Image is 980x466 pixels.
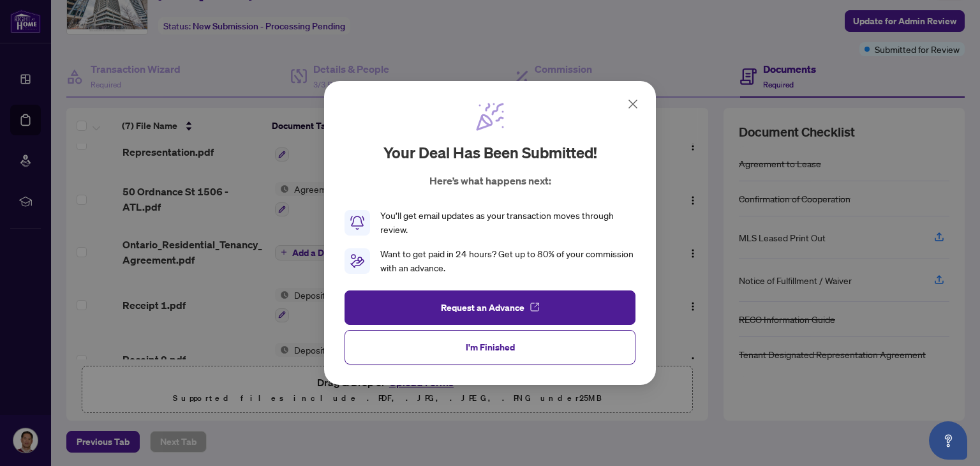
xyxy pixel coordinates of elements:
[345,330,635,365] button: I'm Finished
[441,297,524,318] span: Request an Advance
[429,173,551,188] p: Here’s what happens next:
[380,247,635,275] div: Want to get paid in 24 hours? Get up to 80% of your commission with an advance.
[383,142,597,163] h2: Your deal has been submitted!
[466,337,515,357] span: I'm Finished
[345,290,635,325] button: Request an Advance
[929,421,967,460] button: Open asap
[380,209,635,237] div: You’ll get email updates as your transaction moves through review.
